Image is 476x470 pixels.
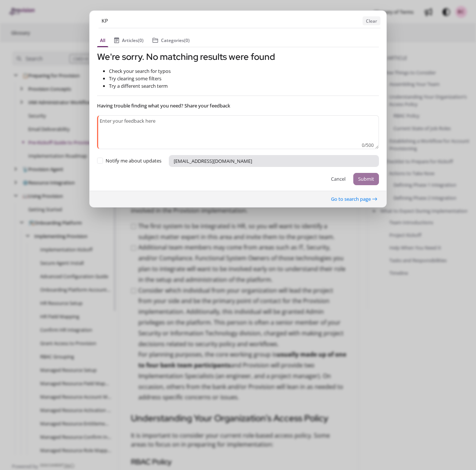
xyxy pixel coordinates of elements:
[109,82,379,90] li: Try a different search term
[97,50,275,63] h3: We're sorry. No matching results were found
[98,142,374,148] small: 0/500
[169,155,379,167] input: Email (Optional)
[97,102,379,109] p: Having trouble finding what you need? Share your feedback
[184,37,190,44] span: (0)
[109,74,379,82] li: Try clearing some filters
[331,195,377,203] button: Go to search page
[111,34,147,47] button: Articles
[97,34,108,47] button: All
[326,173,350,185] button: Cancel
[99,14,360,28] input: Enter Keywords
[363,16,380,25] button: Clear
[138,37,144,44] span: (0)
[106,157,161,164] label: Notify me about updates
[149,34,193,47] button: Categories
[109,67,379,74] li: Check your search for typos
